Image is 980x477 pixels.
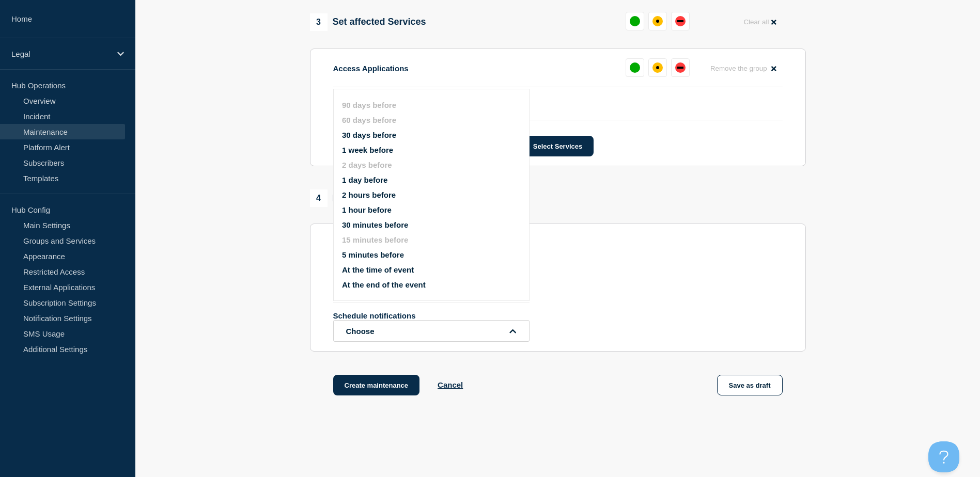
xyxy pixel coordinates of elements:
[626,12,644,30] button: up
[342,205,392,214] button: 1 hour before
[438,380,463,389] button: Cancel
[652,62,663,73] div: affected
[675,62,686,73] div: down
[342,250,404,259] button: 5 minutes before
[342,190,396,199] button: 2 hours before
[310,13,328,31] span: 3
[710,65,767,72] span: Remove the group
[333,320,530,342] button: open dropdown
[652,16,663,26] div: affected
[671,12,690,30] button: down
[342,176,387,184] button: 1 day before
[342,220,408,229] button: 30 minutes before
[717,375,783,395] button: Save as draft
[310,189,328,207] span: 4
[310,189,389,207] div: Notifications
[342,265,414,274] button: At the time of event
[704,58,783,78] button: Remove the group
[671,58,690,77] button: down
[630,62,640,73] div: up
[737,12,782,32] button: Clear all
[333,64,409,73] p: Access Applications
[342,235,408,244] button: 15 minutes before
[928,441,959,472] iframe: Help Scout Beacon - Open
[342,116,396,124] button: 60 days before
[342,101,396,109] button: 90 days before
[675,16,686,26] div: down
[11,50,111,58] p: Legal
[333,311,499,320] p: Schedule notifications
[648,12,667,30] button: affected
[522,136,594,156] button: Select Services
[310,13,426,31] div: Set affected Services
[626,58,644,77] button: up
[342,131,396,139] button: 30 days before
[333,375,420,395] button: Create maintenance
[630,16,640,26] div: up
[342,146,393,154] button: 1 week before
[342,280,426,289] button: At the end of the event
[648,58,667,77] button: affected
[342,161,392,169] button: 2 days before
